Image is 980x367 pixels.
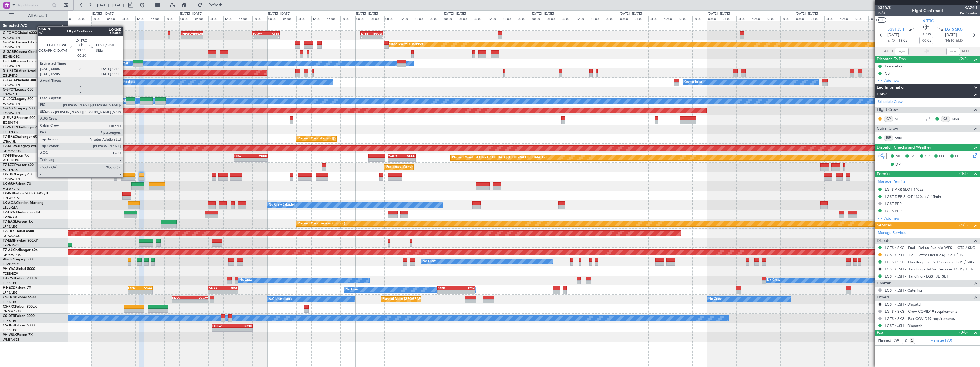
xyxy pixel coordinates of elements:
[223,286,237,290] div: SBBR
[3,248,13,252] span: T7-AJI
[456,286,475,290] div: LFMN
[878,99,903,105] a: Schedule Crew
[3,262,19,266] a: LFMD/CEQ
[3,220,17,224] span: T7-EAGL
[878,230,906,236] a: Manage Services
[885,309,957,314] a: LGTS / SKG - Crew COVID19 requirements
[180,11,202,16] div: [DATE] - [DATE]
[268,11,290,16] div: [DATE] - [DATE]
[253,32,266,35] div: EGGW
[239,276,252,285] div: No Crew
[885,316,955,321] a: LGTS / SKG - Pax COVID19 requirements
[266,32,279,35] div: KTEB
[877,125,898,132] span: Cabin Crew
[209,290,223,294] div: -
[3,286,15,290] span: F-HECD
[921,18,935,24] span: LX-TRO
[121,16,135,21] div: 08:00
[238,16,252,21] div: 16:00
[3,267,16,271] span: 9H-YAA
[877,56,906,63] span: Dispatch To-Dos
[3,126,17,129] span: G-VNOR
[885,208,902,213] div: LGTS PPR
[684,78,702,87] div: Owner Ibiza
[3,60,15,63] span: G-LEAX
[3,107,35,110] a: G-KGKGLegacy 600
[3,163,34,167] a: T7-LZZIPraetor 600
[3,50,50,54] a: G-GARECessna Citation XLS+
[3,300,18,304] a: LFPB/LBG
[195,1,229,10] button: Refresh
[959,56,968,62] span: (2/2)
[3,41,50,44] a: G-GAALCessna Citation XLS+
[3,234,20,238] a: DGAA/ACC
[3,31,17,35] span: G-FOMO
[885,267,973,272] a: LGST / JSH - Handling - Jet Set Services LGIR / HER
[895,48,909,55] input: --:--
[370,16,384,21] div: 04:00
[930,338,952,344] a: Manage PAX
[458,16,472,21] div: 04:00
[884,49,893,54] span: ATOT
[3,36,20,40] a: EGGW/LTN
[634,16,648,21] div: 04:00
[298,220,345,228] div: Planned Maint Geneva (Cointrin)
[3,97,33,101] a: G-LEGCLegacy 600
[252,16,267,21] div: 20:00
[429,16,443,21] div: 20:00
[326,16,340,21] div: 16:00
[878,179,905,185] a: Manage Permits
[885,201,902,206] div: LGST PPR
[3,177,20,181] a: EGGW/LTN
[192,35,202,39] div: -
[877,84,906,91] span: Leg Information
[619,16,634,21] div: 00:00
[824,16,839,21] div: 08:00
[3,333,33,337] a: 9H-VSLKFalcon 7X
[736,16,751,21] div: 08:00
[3,145,19,148] span: T7-N1960
[887,32,899,38] span: [DATE]
[3,324,15,327] span: CS-JHH
[945,27,963,33] span: LGTS SKG
[945,38,954,44] span: 14:10
[298,135,367,143] div: Planned Maint Warsaw ([GEOGRAPHIC_DATA])
[234,158,251,161] div: -
[3,135,15,139] span: T7-BRE
[959,329,968,335] span: (0/0)
[955,154,959,159] span: FP
[878,338,899,344] label: Planned PAX
[3,45,20,49] a: EGGW/LTN
[234,154,251,158] div: LTBA
[34,97,127,105] div: A/C Unavailable [GEOGRAPHIC_DATA] ([GEOGRAPHIC_DATA])
[172,296,190,299] div: KLAX
[346,286,359,294] div: No Crew
[3,154,13,157] span: T7-FFI
[925,154,930,159] span: CR
[361,32,372,35] div: KTEB
[190,296,208,299] div: EGGW
[140,286,152,290] div: DNAA
[3,201,16,205] span: LX-AOA
[251,154,267,158] div: VHHH
[502,16,516,21] div: 16:00
[212,328,232,331] div: -
[3,83,20,87] a: EGGW/LTN
[910,154,915,159] span: AC
[546,16,560,21] div: 04:00
[877,107,898,113] span: Flight Crew
[3,211,40,214] a: T7-DYNChallenger 604
[3,272,18,276] a: FCBB/BZV
[531,16,546,21] div: 00:00
[17,1,50,9] input: Trip Number
[532,11,554,16] div: [DATE] - [DATE]
[3,230,15,233] span: T7-TRX
[961,49,971,54] span: ALDT
[212,324,232,328] div: EGGW
[751,16,766,21] div: 12:00
[912,8,943,14] div: Flight Confirmed
[253,35,266,39] div: -
[877,91,887,98] span: Crew
[3,79,16,82] span: G-JAGA
[876,17,886,23] button: UTC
